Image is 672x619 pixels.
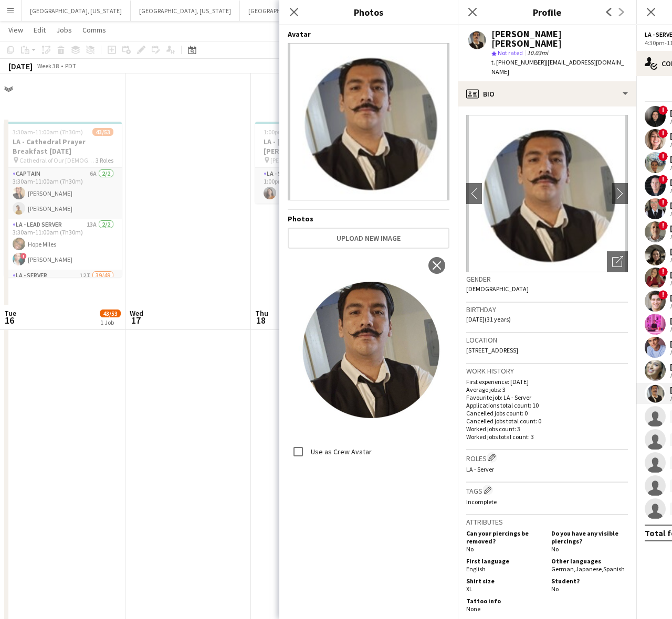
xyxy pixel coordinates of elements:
span: 18 [254,314,268,326]
span: Edit [34,25,46,35]
span: Thu [255,308,268,318]
img: Crew photo 1079091 [288,253,449,441]
div: Bio [458,81,636,106]
span: t. [PHONE_NUMBER] [491,58,546,66]
h5: Tattoo info [466,597,543,605]
p: Average jobs: 3 [466,386,628,393]
h5: Student? [551,577,628,585]
span: Comms [82,25,106,35]
h4: Avatar [288,29,449,39]
span: 43/53 [92,128,113,136]
span: English [466,565,486,573]
span: Cathedral of Our [DEMOGRAPHIC_DATA] of the Angels [19,156,96,164]
span: LA - Server [466,465,494,473]
span: View [8,25,23,35]
p: Incomplete [466,498,628,506]
span: 10.03mi [525,49,550,57]
span: Japanese , [575,565,603,573]
app-card-role: Captain6A2/23:30am-11:00am (7h30m)[PERSON_NAME][PERSON_NAME] [4,168,122,219]
h3: Birthday [466,305,628,314]
h3: Gender [466,274,628,284]
h5: Do you have any visible piercings? [551,529,628,545]
a: Comms [78,23,110,37]
span: Week 38 [35,62,61,70]
button: Upload new image [288,228,449,249]
span: ! [658,152,668,161]
h5: Other languages [551,557,628,565]
a: Edit [29,23,50,37]
h3: Work history [466,366,628,376]
span: No [551,545,559,553]
span: German , [551,565,575,573]
span: None [466,605,480,613]
a: View [4,23,27,37]
h3: LA - [PERSON_NAME] [PERSON_NAME][GEOGRAPHIC_DATA] [DATE] [255,137,373,156]
p: First experience: [DATE] [466,378,628,386]
p: Applications total count: 10 [466,401,628,409]
p: Favourite job: LA - Server [466,393,628,401]
img: Crew avatar [288,43,449,200]
span: ! [658,290,668,300]
span: ! [658,175,668,184]
h3: Attributes [466,517,628,527]
span: 17 [128,314,143,326]
app-job-card: 1:00pm-6:00pm (5h)1/1LA - [PERSON_NAME] [PERSON_NAME][GEOGRAPHIC_DATA] [DATE] [PERSON_NAME] [PERS... [255,122,373,204]
span: Wed [130,308,143,318]
h3: Location [466,335,628,345]
span: ! [658,221,668,230]
span: 43/53 [100,309,121,317]
button: [GEOGRAPHIC_DATA], [US_STATE] [240,1,349,21]
span: | [EMAIL_ADDRESS][DOMAIN_NAME] [491,58,624,76]
div: [DATE] [8,61,33,71]
p: Cancelled jobs total count: 0 [466,417,628,425]
div: PDT [65,62,76,70]
p: Worked jobs count: 3 [466,425,628,433]
span: 3:30am-11:00am (7h30m) [13,128,83,136]
h5: First language [466,557,543,565]
span: XL [466,585,472,593]
span: ! [658,105,668,115]
span: 16 [3,314,16,326]
app-job-card: 3:30am-11:00am (7h30m)43/53LA - Cathedral Prayer Breakfast [DATE] Cathedral of Our [DEMOGRAPHIC_D... [4,122,122,277]
div: Open photos pop-in [607,251,628,272]
p: Worked jobs total count: 3 [466,433,628,441]
button: [GEOGRAPHIC_DATA], [US_STATE] [131,1,240,21]
span: [DATE] (31 years) [466,315,511,323]
h3: Profile [458,5,636,19]
img: Crew avatar or photo [466,115,628,272]
app-card-role: LA - Server8A1/11:00pm-6:00pm (5h)[PERSON_NAME] [255,168,373,204]
span: [DEMOGRAPHIC_DATA] [466,285,529,293]
h5: Shirt size [466,577,543,585]
p: Cancelled jobs count: 0 [466,409,628,417]
span: [PERSON_NAME] [PERSON_NAME] Hills [270,156,349,164]
span: ! [658,267,668,276]
span: Not rated [498,49,523,57]
h3: Photos [279,5,458,19]
a: Jobs [52,23,76,37]
h3: Roles [466,452,628,463]
span: 1:00pm-6:00pm (5h) [264,128,318,136]
div: 1 Job [100,318,120,326]
span: ! [658,198,668,207]
button: [GEOGRAPHIC_DATA], [US_STATE] [22,1,131,21]
span: Spanish [603,565,625,573]
span: No [551,585,559,593]
span: Tue [4,308,16,318]
span: Jobs [56,25,72,35]
span: ! [658,129,668,138]
h3: Tags [466,485,628,496]
h5: Can your piercings be removed? [466,529,543,545]
span: [STREET_ADDRESS] [466,346,518,354]
app-card-role: LA - Lead Server13A2/23:30am-11:00am (7h30m)Hope Miles![PERSON_NAME] [4,219,122,270]
h3: LA - Cathedral Prayer Breakfast [DATE] [4,137,122,156]
span: No [466,545,474,553]
span: ! [20,253,27,259]
label: Use as Crew Avatar [309,447,372,456]
div: [PERSON_NAME] [PERSON_NAME] [491,29,628,48]
span: 3 Roles [96,156,113,164]
h4: Photos [288,214,449,223]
